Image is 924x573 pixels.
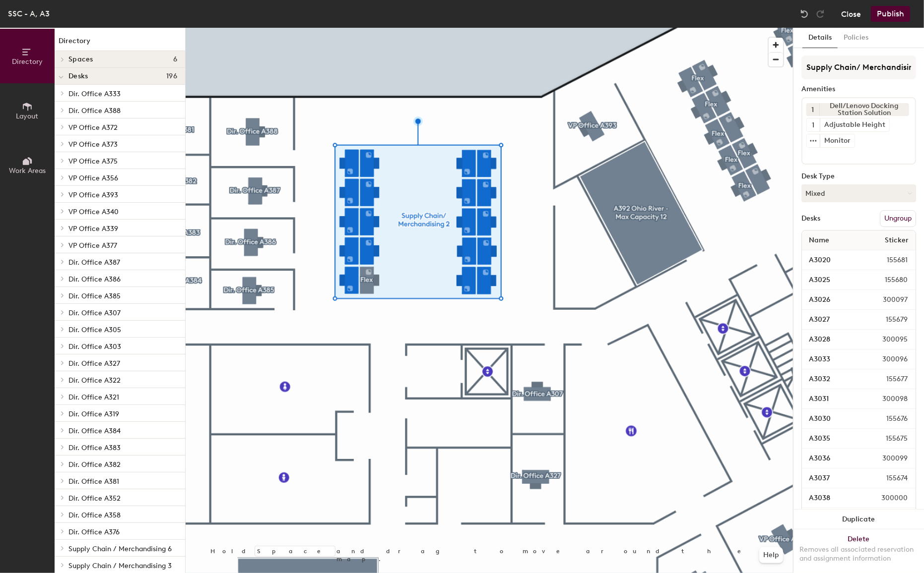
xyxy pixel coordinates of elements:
[68,410,119,418] span: Dir. Office A319
[804,491,858,505] input: Unnamed desk
[8,7,50,20] div: SSC - A, A3
[68,72,88,80] span: Desks
[68,309,121,317] span: Dir. Office A307
[68,56,93,63] span: Spaces
[68,326,121,334] span: Dir. Office A305
[166,72,177,80] span: 196
[801,172,916,180] div: Desk Type
[804,352,858,366] input: Unnamed desk
[802,28,838,48] button: Details
[858,354,914,365] span: 300096
[68,208,119,216] span: VP Office A340
[862,473,914,484] span: 155674
[804,293,859,307] input: Unnamed desk
[68,359,120,368] span: Dir. Office A327
[812,120,815,130] span: 1
[68,528,120,536] span: Dir. Office A376
[68,376,121,385] span: Dir. Office A322
[68,107,121,115] span: Dir. Office A388
[807,118,820,131] button: 1
[12,57,43,66] span: Directory
[68,460,121,469] span: Dir. Office A382
[68,292,121,300] span: Dir. Office A385
[799,545,918,563] div: Removes all associated reservation and assignment information
[68,275,121,284] span: Dir. Office A386
[759,547,783,563] button: Help
[9,167,46,175] span: Work Areas
[863,255,914,266] span: 155681
[812,105,814,115] span: 1
[862,374,914,385] span: 155677
[68,123,118,132] span: VP Office A372
[55,36,185,51] h1: Directory
[815,9,825,19] img: Redo
[804,313,862,327] input: Unnamed desk
[16,112,39,120] span: Layout
[858,334,914,345] span: 300095
[858,493,914,504] span: 300000
[68,90,121,98] span: Dir. Office A333
[804,412,862,426] input: Unnamed desk
[68,393,119,401] span: Dir. Office A321
[801,184,916,202] button: Mixed
[68,140,118,149] span: VP Office A373
[880,231,914,249] span: Sticker
[68,494,121,503] span: Dir. Office A352
[880,210,916,227] button: Ungroup
[68,545,172,553] span: Supply Chain / Merchandising 6
[861,275,914,286] span: 155680
[793,510,924,529] button: Duplicate
[68,241,117,250] span: VP Office A377
[801,85,916,93] div: Amenities
[68,343,121,351] span: Dir. Office A303
[68,562,172,570] span: Supply Chain / Merchandising 3
[68,191,118,199] span: VP Office A393
[68,427,121,435] span: Dir. Office A384
[820,134,855,147] div: Monitor
[801,215,820,223] div: Desks
[862,433,914,444] span: 155675
[820,118,889,131] div: Adjustable Height
[68,157,118,166] span: VP Office A375
[68,225,118,233] span: VP Office A339
[858,394,914,404] span: 300098
[799,9,809,19] img: Undo
[838,28,874,48] button: Policies
[804,392,858,406] input: Unnamed desk
[804,231,834,249] span: Name
[804,372,862,386] input: Unnamed desk
[859,294,914,305] span: 300097
[804,273,861,287] input: Unnamed desk
[68,258,120,267] span: Dir. Office A387
[806,103,819,116] button: 1
[173,56,177,63] span: 6
[68,174,118,182] span: VP Office A356
[804,333,858,346] input: Unnamed desk
[841,6,861,22] button: Close
[68,477,119,486] span: Dir. Office A381
[793,529,924,573] button: DeleteRemoves all associated reservation and assignment information
[862,314,914,325] span: 155679
[68,444,121,452] span: Dir. Office A383
[871,6,910,22] button: Publish
[862,413,914,424] span: 155676
[858,453,914,464] span: 300099
[804,452,858,465] input: Unnamed desk
[804,253,863,267] input: Unnamed desk
[819,103,909,116] div: Dell/Lenovo Docking Station Solution
[804,432,862,446] input: Unnamed desk
[68,511,121,519] span: Dir. Office A358
[804,471,862,485] input: Unnamed desk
